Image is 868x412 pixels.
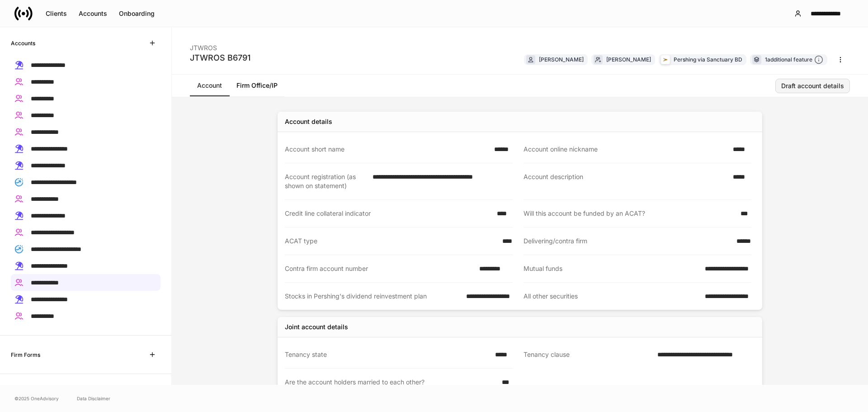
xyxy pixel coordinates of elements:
div: Contra firm account number [285,264,474,273]
div: Joint account details [285,322,348,331]
div: Stocks in Pershing's dividend reinvestment plan [285,292,461,301]
div: Account short name [285,145,489,154]
div: Account description [524,172,727,190]
button: Accounts [73,6,113,21]
div: All other securities [524,292,699,301]
div: Credit line collateral indicator [285,209,491,218]
div: Account details [285,117,332,126]
a: Firm Office/IP [229,75,285,96]
button: Draft account details [775,79,850,93]
div: Mutual funds [524,264,699,273]
div: Clients [46,10,67,17]
div: Account registration (as shown on statement) [285,172,367,190]
div: 1 additional feature [765,55,823,65]
div: [PERSON_NAME] [539,55,584,64]
div: Are the account holders married to each other? [285,378,496,387]
div: Will this account be funded by an ACAT? [524,209,735,218]
div: Accounts [79,10,107,17]
a: Data Disclaimer [77,395,110,402]
div: Delivering/contra firm [524,237,731,246]
div: Draft account details [781,83,844,89]
h6: Firm Forms [11,350,40,359]
div: [PERSON_NAME] [606,55,651,64]
div: ACAT type [285,237,497,246]
div: Pershing via Sanctuary BD [674,55,742,64]
div: Onboarding [119,10,155,17]
a: Account [190,75,229,96]
button: Clients [40,6,73,21]
h6: Accounts [11,39,35,47]
div: Account online nickname [524,145,727,154]
div: Tenancy state [285,350,490,359]
div: JTWROS [190,38,250,52]
span: © 2025 OneAdvisory [14,395,59,402]
button: Onboarding [113,6,160,21]
div: Tenancy clause [524,350,652,360]
div: JTWROS B6791 [190,52,250,63]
